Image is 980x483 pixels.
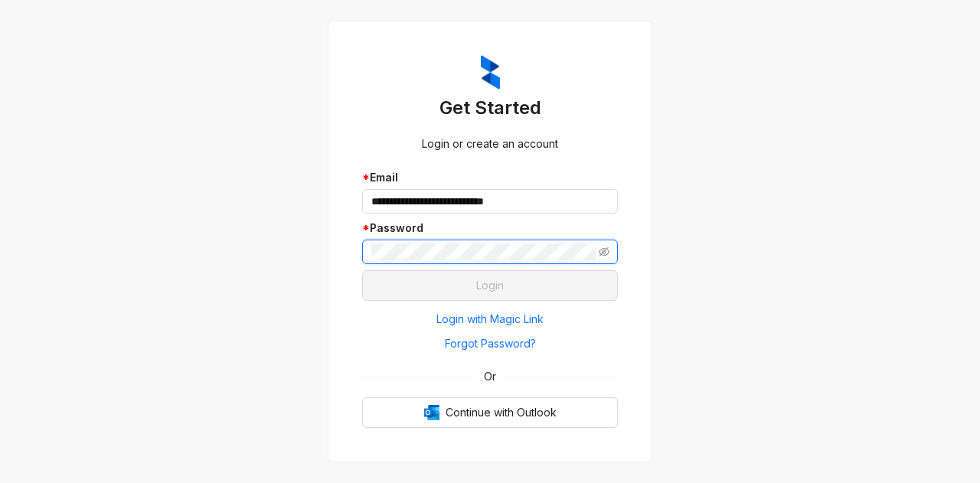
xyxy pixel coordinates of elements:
img: ZumaIcon [481,55,500,90]
button: Login with Magic Link [362,307,618,331]
span: Forgot Password? [445,335,536,352]
img: Outlook [424,405,439,420]
h3: Get Started [362,96,618,120]
button: Login [362,270,618,301]
span: Login with Magic Link [436,311,544,328]
button: Forgot Password? [362,331,618,356]
div: Email [362,169,618,186]
span: Or [473,368,507,385]
button: OutlookContinue with Outlook [362,397,618,428]
span: eye-invisible [599,246,609,257]
div: Login or create an account [362,135,618,152]
div: Password [362,220,618,237]
span: Continue with Outlook [446,404,557,421]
